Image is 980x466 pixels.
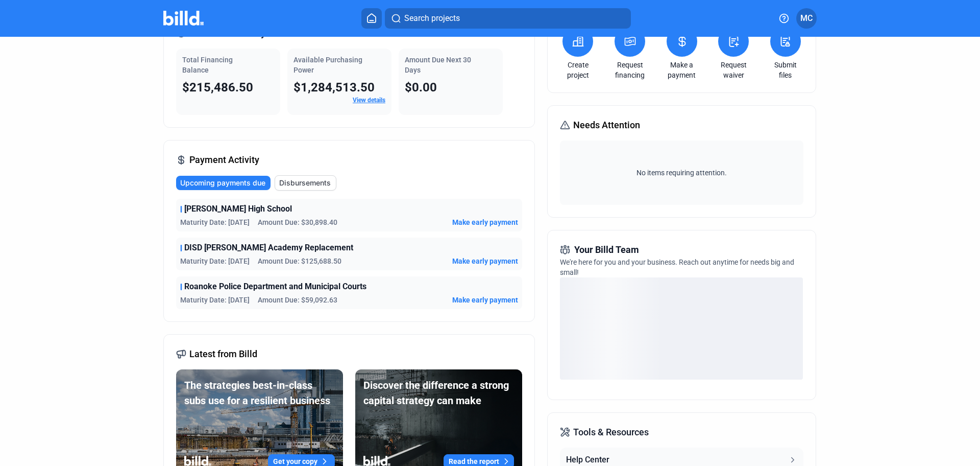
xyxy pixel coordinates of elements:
[258,256,341,266] span: Amount Due: $125,688.50
[279,178,331,188] span: Disbursements
[182,80,253,95] span: $215,486.50
[405,80,437,95] span: $0.00
[184,378,335,408] div: The strategies best-in-class subs use for a resilient business
[184,203,292,215] span: [PERSON_NAME] High School
[258,217,337,227] span: Amount Due: $30,898.40
[564,168,799,178] span: No items requiring attention.
[560,258,794,276] span: We're here for you and your business. Reach out anytime for needs big and small!
[176,176,271,190] button: Upcoming payments due
[184,242,353,254] span: DISD [PERSON_NAME] Academy Replacement
[612,60,648,80] a: Request financing
[800,12,813,25] span: MC
[189,153,259,167] span: Payment Activity
[664,60,700,80] a: Make a payment
[560,277,803,380] div: loading
[180,178,265,188] span: Upcoming payments due
[258,295,337,305] span: Amount Due: $59,092.63
[404,12,460,25] span: Search projects
[452,217,518,227] button: Make early payment
[180,256,250,266] span: Maturity Date: [DATE]
[573,425,649,439] span: Tools & Resources
[363,378,514,408] div: Discover the difference a strong capital strategy can make
[180,217,250,227] span: Maturity Date: [DATE]
[566,454,609,466] div: Help Center
[452,256,518,266] button: Make early payment
[163,11,204,26] img: Billd Company Logo
[385,8,631,29] button: Search projects
[796,8,817,29] button: MC
[189,347,257,361] span: Latest from Billd
[560,60,596,80] a: Create project
[184,281,366,293] span: Roanoke Police Department and Municipal Courts
[573,118,640,132] span: Needs Attention
[182,56,233,74] span: Total Financing Balance
[716,60,751,80] a: Request waiver
[768,60,803,80] a: Submit files
[452,295,518,305] button: Make early payment
[180,295,250,305] span: Maturity Date: [DATE]
[405,56,471,74] span: Amount Due Next 30 Days
[574,243,639,257] span: Your Billd Team
[293,56,362,74] span: Available Purchasing Power
[353,97,385,104] a: View details
[275,175,336,191] button: Disbursements
[293,80,375,95] span: $1,284,513.50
